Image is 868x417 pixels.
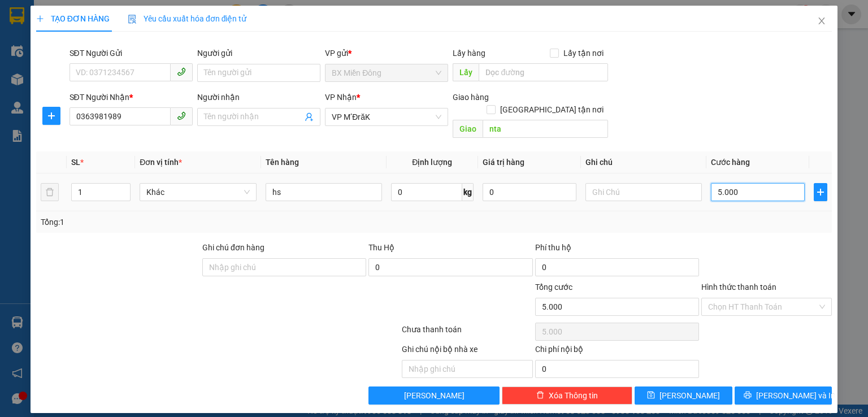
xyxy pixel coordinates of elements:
span: Khác [146,184,249,201]
button: [PERSON_NAME] [368,386,499,405]
span: Yêu cầu xuất hóa đơn điện tử [128,14,247,23]
button: printer[PERSON_NAME] và In [735,386,832,405]
th: Ghi chú [581,151,706,173]
span: phone [177,67,186,76]
button: deleteXóa Thông tin [502,386,632,405]
label: Hình thức thanh toán [701,283,776,292]
input: VD: Bàn, Ghế [266,183,382,201]
span: Lấy hàng [453,49,485,58]
input: Ghi chú đơn hàng [202,258,366,276]
div: Ghi chú nội bộ nhà xe [402,343,532,360]
span: BX Miền Đông [332,64,441,81]
span: Tên hàng [266,158,299,167]
div: Chi phí nội bộ [535,343,699,360]
span: VP M’ĐrăK [332,108,441,125]
span: [PERSON_NAME] [659,389,720,402]
span: save [647,391,655,400]
span: printer [744,391,752,400]
span: plus [36,15,44,23]
div: VP gửi [325,47,448,59]
span: delete [536,391,544,400]
input: 0 [483,183,576,201]
button: Close [806,6,837,37]
span: [PERSON_NAME] [404,389,465,402]
span: close [817,16,826,25]
img: icon [128,15,137,24]
button: plus [814,183,827,201]
span: user-add [305,112,314,121]
button: plus [42,107,60,125]
span: Giao hàng [453,93,489,102]
span: Cước hàng [711,158,750,167]
span: kg [462,183,474,201]
span: Đơn vị tính [140,158,182,167]
input: Dọc đường [479,63,608,81]
div: Chưa thanh toán [401,323,533,343]
div: Người gửi [197,47,320,59]
div: Người nhận [197,91,320,103]
div: Phí thu hộ [535,241,699,258]
input: Dọc đường [483,120,608,138]
button: delete [41,183,59,201]
span: Lấy tận nơi [559,47,608,59]
span: Xóa Thông tin [549,389,598,402]
input: Ghi Chú [585,183,702,201]
span: phone [177,111,186,120]
span: plus [814,188,827,197]
span: [GEOGRAPHIC_DATA] tận nơi [496,103,608,116]
span: TẠO ĐƠN HÀNG [36,14,110,23]
span: Tổng cước [535,283,572,292]
span: [PERSON_NAME] và In [756,389,835,402]
input: Nhập ghi chú [402,360,532,378]
span: Giao [453,120,483,138]
label: Ghi chú đơn hàng [202,243,264,252]
span: VP Nhận [325,93,357,102]
span: plus [43,111,60,120]
span: Lấy [453,63,479,81]
span: Thu Hộ [368,243,394,252]
div: SĐT Người Gửi [70,47,193,59]
span: Giá trị hàng [483,158,524,167]
span: SL [71,158,80,167]
span: Định lượng [412,158,452,167]
div: SĐT Người Nhận [70,91,193,103]
div: Tổng: 1 [41,216,336,228]
button: save[PERSON_NAME] [635,386,732,405]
